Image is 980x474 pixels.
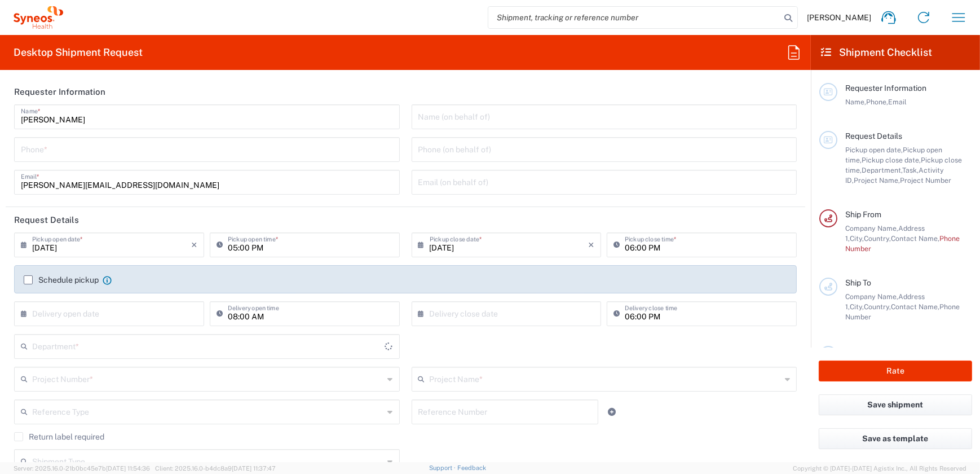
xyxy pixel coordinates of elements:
span: Contact Name, [891,302,939,311]
h2: Shipment Checklist [821,46,932,59]
button: Save shipment [819,394,972,415]
span: Department, [862,166,902,174]
span: City, [850,302,864,311]
h2: Request Details [14,214,79,226]
span: Name, [845,98,866,106]
span: City, [850,234,864,243]
span: Phone, [866,98,888,106]
a: Support [429,464,457,471]
input: Shipment, tracking or reference number [488,7,780,28]
span: Pickup open date, [845,146,903,154]
span: Email [888,98,907,106]
label: Schedule pickup [24,275,99,284]
a: Add Reference [604,404,620,420]
i: × [191,236,197,254]
span: Company Name, [845,292,898,301]
span: Request Details [845,131,902,141]
span: [DATE] 11:37:47 [232,465,276,472]
span: Project Number [900,176,951,185]
h2: Requester Information [14,86,105,98]
span: Requester Information [845,84,926,93]
span: [DATE] 11:54:36 [106,465,150,472]
a: Feedback [457,464,486,471]
i: × [588,236,594,254]
span: Task, [902,166,919,174]
span: Ship To [845,278,871,287]
span: Contact Name, [891,234,939,243]
span: Country, [864,234,891,243]
span: Pickup close date, [862,156,921,164]
button: Rate [819,361,972,381]
span: Copyright © [DATE]-[DATE] Agistix Inc., All Rights Reserved [793,463,966,473]
span: Project Name, [854,176,900,185]
label: Return label required [14,432,104,441]
span: Client: 2025.16.0-b4dc8a9 [155,465,276,472]
span: Country, [864,302,891,311]
button: Save as template [819,428,972,449]
h2: Desktop Shipment Request [14,46,143,59]
span: Company Name, [845,224,898,232]
span: Ship From [845,210,881,219]
span: Server: 2025.16.0-21b0bc45e7b [14,465,150,472]
span: Package Information [845,346,922,355]
span: [PERSON_NAME] [807,12,871,23]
